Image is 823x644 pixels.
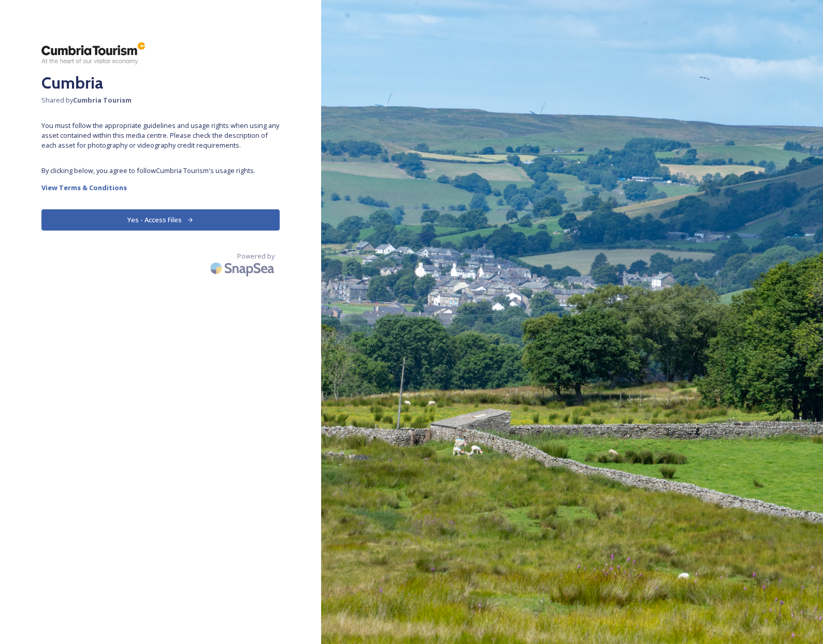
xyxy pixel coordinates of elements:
img: SnapSea Logo [207,256,280,280]
strong: View Terms & Conditions [41,183,127,192]
a: View Terms & Conditions [41,181,280,194]
button: Yes - Access Files [41,209,280,231]
span: You must follow the appropriate guidelines and usage rights when using any asset contained within... [41,121,280,151]
strong: Cumbria Tourism [73,95,132,105]
span: Powered by [237,251,275,261]
span: By clicking below, you agree to follow Cumbria Tourism 's usage rights. [41,166,280,176]
span: Shared by [41,95,280,105]
h2: Cumbria [41,70,280,95]
img: ct_logo.png [41,41,145,65]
